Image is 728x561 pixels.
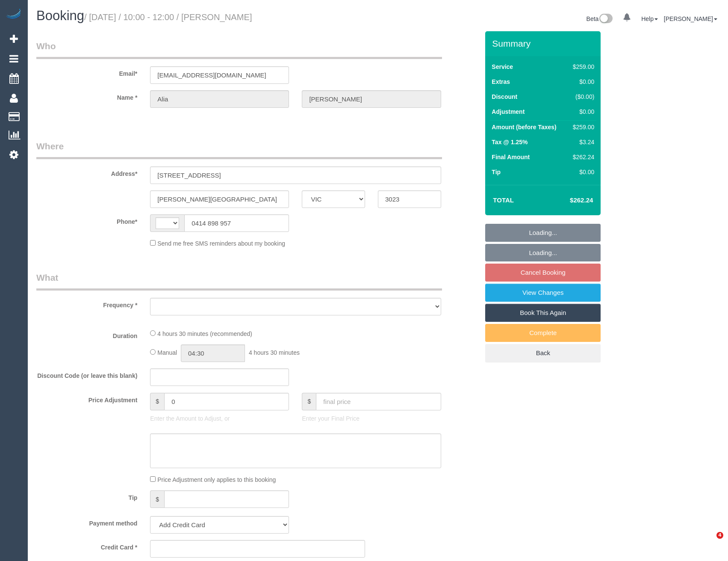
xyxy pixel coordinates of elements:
h4: $262.24 [544,197,593,204]
label: Discount [492,92,517,101]
a: [PERSON_NAME] [664,15,717,22]
label: Tax @ 1.25% [492,138,528,146]
p: Enter your Final Price [302,414,441,423]
input: Suburb* [150,190,289,208]
label: Credit Card * [30,540,144,552]
span: Price Adjustment only applies to this booking [157,476,276,483]
a: Beta [587,15,613,22]
label: Amount (before Taxes) [492,123,556,131]
span: Booking [36,8,84,23]
input: final price [316,393,441,410]
label: Adjustment [492,107,525,116]
input: First Name* [150,90,289,108]
iframe: Intercom live chat [699,532,719,552]
small: / [DATE] / 10:00 - 12:00 / [PERSON_NAME] [84,12,252,22]
label: Discount Code (or leave this blank) [30,368,144,380]
legend: Who [36,40,442,59]
span: Manual [157,349,177,356]
span: Send me free SMS reminders about my booking [157,240,285,247]
div: $0.00 [569,77,594,86]
div: $259.00 [569,62,594,71]
label: Tip [492,168,501,176]
a: Book This Again [485,304,601,322]
input: Last Name* [302,90,441,108]
iframe: Secure card payment input frame [157,545,358,552]
label: Payment method [30,516,144,528]
label: Tip [30,490,144,502]
label: Price Adjustment [30,393,144,404]
div: $259.00 [569,123,594,131]
div: $262.24 [569,153,594,161]
label: Service [492,62,513,71]
input: Post Code* [378,190,441,208]
input: Email* [150,66,289,84]
label: Phone* [30,214,144,226]
label: Extras [492,77,510,86]
a: Back [485,344,601,362]
div: $0.00 [569,107,594,116]
label: Final Amount [492,153,530,161]
label: Frequency * [30,298,144,309]
label: Address* [30,166,144,178]
div: ($0.00) [569,92,594,101]
span: 4 hours 30 minutes [249,349,300,356]
div: $3.24 [569,138,594,146]
span: 4 [716,532,723,539]
strong: Total [493,196,514,204]
span: $ [302,393,316,410]
legend: What [36,271,442,291]
div: $0.00 [569,168,594,176]
input: Phone* [184,214,289,232]
a: View Changes [485,284,601,302]
p: Enter the Amount to Adjust, or [150,414,289,423]
legend: Where [36,140,442,159]
span: $ [150,393,164,410]
a: Help [641,15,658,22]
span: 4 hours 30 minutes (recommended) [157,330,252,337]
span: $ [150,490,164,508]
label: Email* [30,66,144,78]
h3: Summary [492,39,596,48]
img: Automaid Logo [5,9,22,21]
label: Name * [30,90,144,102]
label: Duration [30,329,144,340]
img: New interface [598,14,613,25]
